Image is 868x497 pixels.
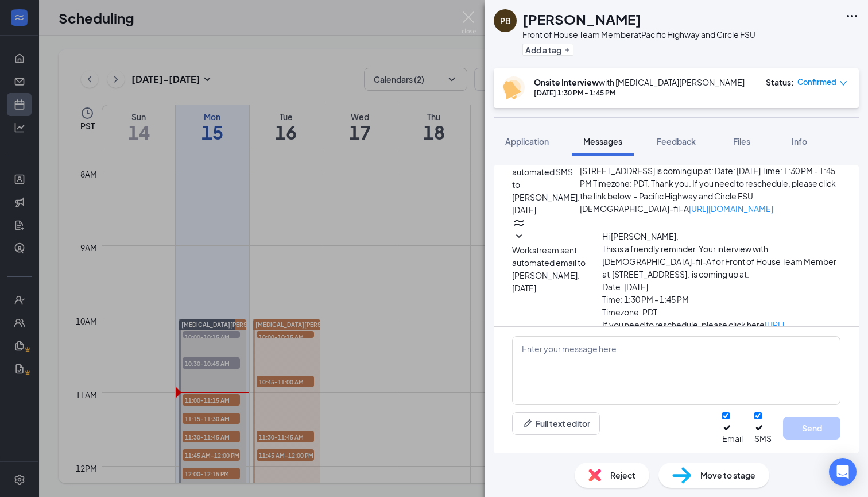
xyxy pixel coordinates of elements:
[522,29,755,40] div: Front of House Team Member at Pacific Highway and Circle FSU
[522,9,641,29] h1: [PERSON_NAME]
[754,412,762,419] input: SMS
[505,136,549,147] span: Application
[534,88,745,98] div: [DATE] 1:30 PM - 1:45 PM
[602,280,840,318] p: Date: [DATE] Time: 1:30 PM - 1:45 PM Timezone: PDT
[534,76,745,88] div: with [MEDICAL_DATA][PERSON_NAME]
[700,469,755,481] span: Move to stage
[722,412,730,419] input: Email
[512,245,586,280] span: Workstream sent automated email to [PERSON_NAME].
[754,423,764,433] svg: Checkmark
[754,433,772,444] div: SMS
[783,417,840,440] button: Send
[722,433,743,444] div: Email
[845,9,859,23] svg: Ellipses
[522,418,533,429] svg: Pen
[564,47,571,53] svg: Plus
[602,242,840,280] p: This is a friendly reminder. Your interview with [DEMOGRAPHIC_DATA]-fil-A for Front of House Team...
[512,412,600,435] button: Full text editorPen
[689,203,773,214] a: [URL][DOMAIN_NAME]
[722,423,732,433] svg: Checkmark
[610,469,635,481] span: Reject
[602,230,840,242] p: Hi [PERSON_NAME],
[839,79,847,87] span: down
[829,458,857,486] div: Open Intercom Messenger
[602,318,840,344] p: If you need to reschedule, please click here
[733,136,750,147] span: Files
[512,216,526,230] svg: WorkstreamLogo
[766,76,794,88] div: Status :
[792,136,807,147] span: Info
[512,230,526,244] svg: SmallChevronDown
[512,282,536,294] span: [DATE]
[583,136,622,147] span: Messages
[534,77,599,87] b: Onsite Interview
[797,76,836,88] span: Confirmed
[522,44,573,56] button: PlusAdd a tag
[657,136,696,147] span: Feedback
[500,15,511,26] div: PB
[512,203,536,216] span: [DATE]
